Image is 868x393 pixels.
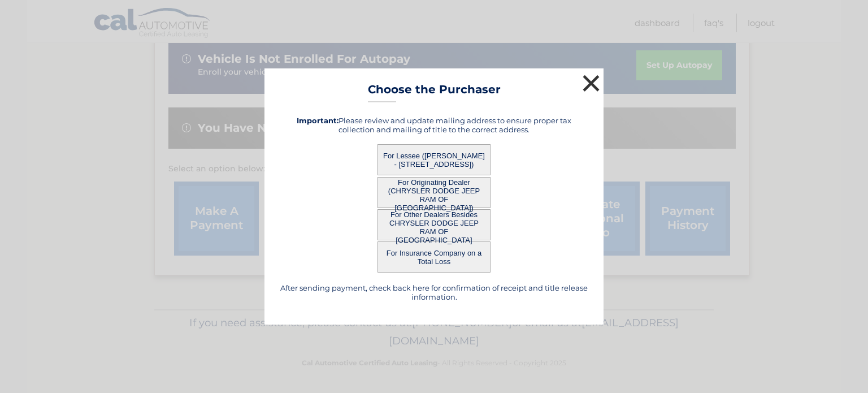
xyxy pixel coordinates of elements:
[279,283,589,301] h5: After sending payment, check back here for confirmation of receipt and title release information.
[368,83,501,102] h3: Choose the Purchaser
[377,144,491,175] button: For Lessee ([PERSON_NAME] - [STREET_ADDRESS])
[580,72,602,94] button: ×
[377,177,491,208] button: For Originating Dealer (CHRYSLER DODGE JEEP RAM OF [GEOGRAPHIC_DATA])
[377,209,491,240] button: For Other Dealers Besides CHRYSLER DODGE JEEP RAM OF [GEOGRAPHIC_DATA]
[297,116,338,125] strong: Important:
[279,116,589,134] h5: Please review and update mailing address to ensure proper tax collection and mailing of title to ...
[377,241,491,273] button: For Insurance Company on a Total Loss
